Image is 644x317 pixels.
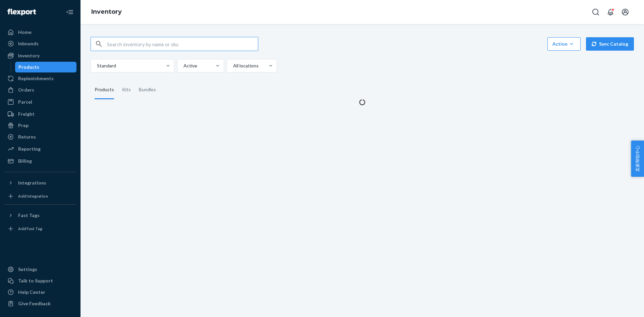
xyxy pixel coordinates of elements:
[4,177,76,188] button: Integrations
[18,146,41,152] div: Reporting
[18,111,35,117] div: Freight
[96,62,97,69] input: Standard
[604,5,617,19] button: Open notifications
[18,40,39,47] div: Inbounds
[4,97,76,107] a: Parcel
[4,109,76,119] a: Freight
[552,41,576,47] div: Action
[107,37,258,51] input: Search inventory by name or sku
[4,85,76,95] a: Orders
[18,87,34,93] div: Orders
[4,287,76,298] a: Help Center
[95,81,114,99] div: Products
[86,2,127,22] ol: breadcrumbs
[4,191,76,202] a: Add Integration
[18,52,40,59] div: Inventory
[4,275,76,286] a: Talk to Support
[18,179,46,186] div: Integrations
[4,298,76,309] button: Give Feedback
[4,38,76,49] a: Inbounds
[15,62,77,72] a: Products
[586,37,634,51] button: Sync Catalog
[4,223,76,234] a: Add Fast Tag
[18,99,32,105] div: Parcel
[18,64,39,70] div: Products
[18,193,48,199] div: Add Integration
[18,29,32,36] div: Home
[4,27,76,38] a: Home
[4,210,76,221] button: Fast Tags
[4,144,76,154] a: Reporting
[619,5,632,19] button: Open account menu
[18,266,37,273] div: Settings
[4,156,76,166] a: Billing
[139,81,156,99] div: Bundles
[18,134,36,140] div: Returns
[4,50,76,61] a: Inventory
[4,264,76,275] a: Settings
[18,289,45,296] div: Help Center
[4,120,76,131] a: Prep
[122,81,131,99] div: Kits
[4,131,76,142] a: Returns
[18,75,54,82] div: Replenishments
[63,5,76,19] button: Close Navigation
[18,277,53,284] div: Talk to Support
[18,122,29,129] div: Prep
[18,300,51,307] div: Give Feedback
[91,8,122,15] a: Inventory
[7,9,36,15] img: Flexport logo
[18,212,40,219] div: Fast Tags
[4,73,76,84] a: Replenishments
[18,226,42,231] div: Add Fast Tag
[183,62,183,69] input: Active
[589,5,602,19] button: Open Search Box
[18,158,32,164] div: Billing
[631,141,644,177] button: 卖家帮助中心
[547,37,581,51] button: Action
